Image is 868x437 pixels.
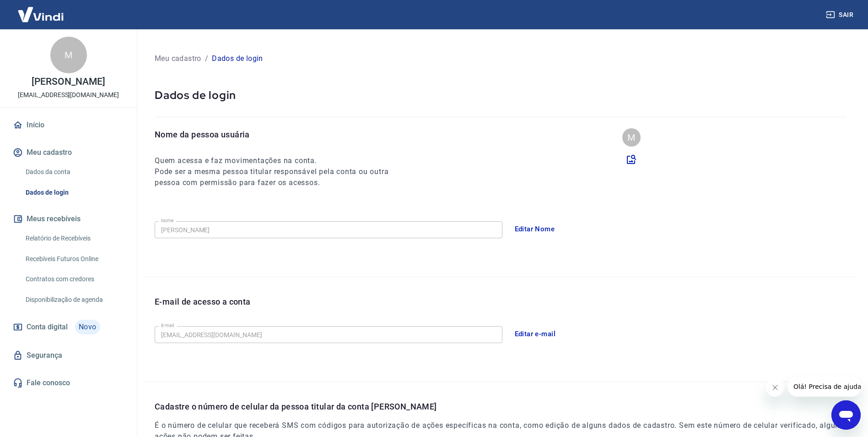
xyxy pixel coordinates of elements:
p: [PERSON_NAME] [32,77,105,87]
div: M [622,128,641,147]
a: Recebíveis Futuros Online [22,250,126,268]
p: / [205,53,208,64]
button: Editar Nome [510,219,560,239]
span: Conta digital [27,321,68,333]
p: Nome da pessoa usuária [155,128,405,141]
a: Relatório de Recebíveis [22,229,126,248]
a: Disponibilização de agenda [22,290,126,309]
h6: Quem acessa e faz movimentações na conta. [155,155,405,166]
span: Olá! Precisa de ajuda? [5,6,77,14]
iframe: Fechar mensagem [766,378,784,397]
button: Meu cadastro [11,142,126,163]
iframe: Botão para abrir a janela de mensagens [831,400,861,430]
a: Fale conosco [11,373,126,393]
p: E-mail de acesso a conta [155,295,251,308]
span: Novo [75,320,100,334]
p: Meu cadastro [155,53,201,64]
a: Conta digitalNovo [11,316,126,338]
p: Dados de login [155,88,846,102]
a: Segurança [11,345,126,366]
a: Contratos com credores [22,270,126,289]
button: Meus recebíveis [11,209,126,229]
a: Início [11,115,126,135]
p: [EMAIL_ADDRESS][DOMAIN_NAME] [18,90,119,100]
a: Dados de login [22,183,126,202]
p: Dados de login [212,53,263,64]
h6: Pode ser a mesma pessoa titular responsável pela conta ou outra pessoa com permissão para fazer o... [155,166,405,188]
button: Sair [824,6,857,23]
iframe: Mensagem da empresa [788,377,861,397]
button: Editar e-mail [510,324,561,344]
div: M [50,37,87,73]
p: Cadastre o número de celular da pessoa titular da conta [PERSON_NAME] [155,400,857,413]
img: Vindi [11,0,70,28]
label: Nome [161,217,174,224]
label: E-mail [161,322,174,329]
a: Dados da conta [22,163,126,181]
